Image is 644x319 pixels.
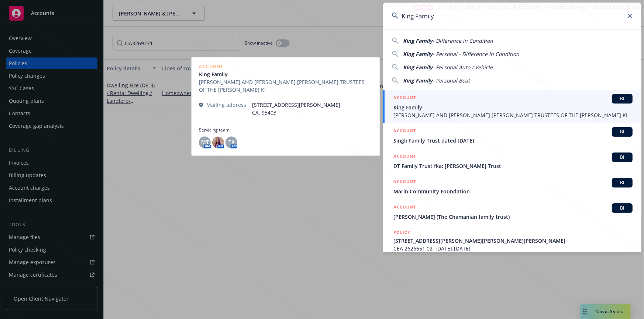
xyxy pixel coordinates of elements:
a: ACCOUNTBIMarin Community Foundation [383,174,641,199]
span: CEA 2626651 02, [DATE]-[DATE] [393,245,633,252]
h5: POLICY [393,229,410,236]
span: Marin Community Foundation [393,187,633,195]
h5: ACCOUNT [393,203,416,212]
h5: ACCOUNT [393,94,416,103]
a: ACCOUNTBIKing Family[PERSON_NAME] AND [PERSON_NAME] [PERSON_NAME] TRUSTEES OF THE [PERSON_NAME] KI [383,90,641,123]
h5: ACCOUNT [393,153,416,161]
span: - Difference in Condition [433,37,493,44]
a: ACCOUNTBI[PERSON_NAME] (The Chamanian family trust) [383,199,641,225]
a: POLICY[STREET_ADDRESS][PERSON_NAME][PERSON_NAME][PERSON_NAME]CEA 2626651 02, [DATE]-[DATE] [383,225,641,256]
span: BI [615,95,630,102]
span: - Personal - Difference In Condition [433,50,519,57]
span: [STREET_ADDRESS][PERSON_NAME][PERSON_NAME][PERSON_NAME] [393,237,633,245]
span: King Family [403,77,433,84]
a: ACCOUNTBIDT Family Trust fka: [PERSON_NAME] Trust [383,148,641,174]
span: [PERSON_NAME] (The Chamanian family trust) [393,213,633,221]
span: - Personal Auto / Vehicle [433,64,493,71]
span: BI [615,205,630,211]
span: DT Family Trust fka: [PERSON_NAME] Trust [393,162,633,170]
h5: ACCOUNT [393,178,416,187]
span: BI [615,154,630,161]
input: Search... [383,3,641,29]
span: BI [615,129,630,135]
span: [PERSON_NAME] AND [PERSON_NAME] [PERSON_NAME] TRUSTEES OF THE [PERSON_NAME] KI [393,111,633,119]
span: King Family [393,104,633,111]
a: ACCOUNTBISingh Family Trust dated [DATE] [383,123,641,148]
span: King Family [403,37,433,44]
span: - Personal Boat [433,77,470,84]
span: BI [615,179,630,186]
span: King Family [403,64,433,71]
span: Singh Family Trust dated [DATE] [393,137,633,144]
span: King Family [403,50,433,57]
h5: ACCOUNT [393,127,416,136]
